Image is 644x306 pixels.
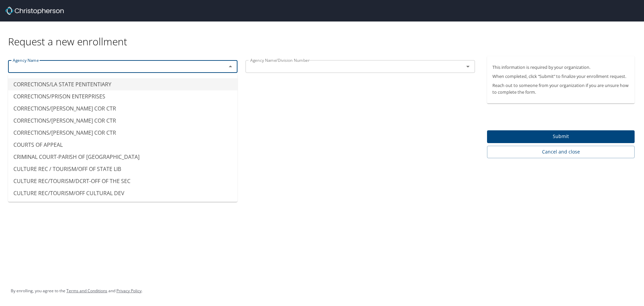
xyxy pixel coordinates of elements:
[8,187,237,199] li: CULTURE REC/TOURISM/OFF CULTURAL DEV
[8,21,640,48] div: Request a new enrollment
[492,64,629,71] p: This information is required by your organization.
[66,288,107,294] a: Terms and Conditions
[492,148,629,156] span: Cancel and close
[487,146,635,158] button: Cancel and close
[8,139,237,151] li: COURTS OF APPEAL
[492,132,629,141] span: Submit
[11,282,143,299] div: By enrolling, you agree to the and .
[116,288,142,294] a: Privacy Policy
[8,175,237,187] li: CULTURE REC/TOURISM/DCRT-OFF OF THE SEC
[8,78,237,90] li: CORRECTIONS/LA STATE PENITENTIARY
[487,130,635,143] button: Submit
[8,115,237,127] li: CORRECTIONS/[PERSON_NAME] COR CTR
[8,90,237,102] li: CORRECTIONS/PRISON ENTERPRISES
[226,62,235,71] button: Close
[492,82,629,95] p: Reach out to someone from your organization if you are unsure how to complete the form.
[8,163,237,175] li: CULTURE REC / TOURISM/OFF OF STATE LIB
[8,127,237,139] li: CORRECTIONS/[PERSON_NAME] COR CTR
[8,102,237,115] li: CORRECTIONS/[PERSON_NAME] COR CTR
[8,151,237,163] li: CRIMINAL COURT-PARISH OF [GEOGRAPHIC_DATA]
[8,199,237,211] li: CULTURE REC/TOURISM/OFF OF [GEOGRAPHIC_DATA]
[463,62,473,71] button: Open
[492,73,629,80] p: When completed, click “Submit” to finalize your enrollment request.
[5,7,64,15] img: cbt logo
